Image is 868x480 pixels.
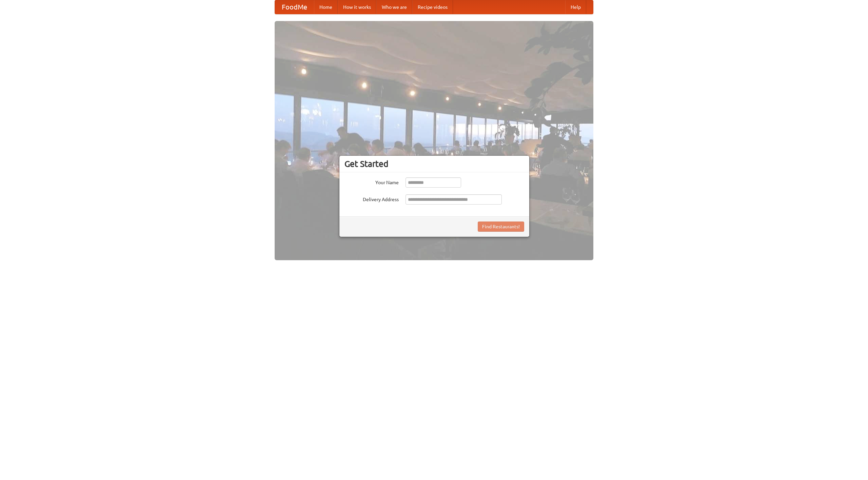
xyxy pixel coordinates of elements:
a: Who we are [376,0,412,14]
label: Your Name [344,177,399,186]
a: Home [314,0,338,14]
a: Help [565,0,586,14]
a: FoodMe [275,0,314,14]
h3: Get Started [344,159,524,169]
a: Recipe videos [412,0,453,14]
button: Find Restaurants! [478,222,524,232]
label: Delivery Address [344,194,399,203]
a: How it works [338,0,376,14]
